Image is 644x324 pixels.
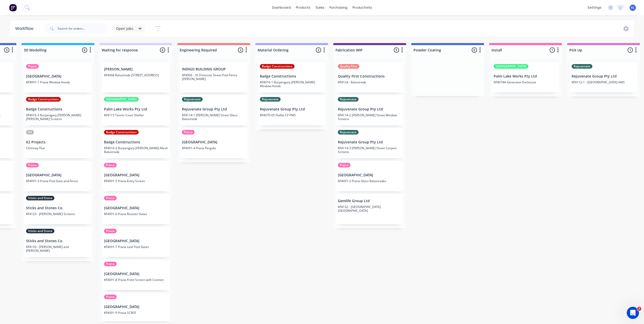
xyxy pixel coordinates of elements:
div: K2 [26,130,34,135]
p: K2 Projects [26,140,90,144]
div: Prana [104,229,117,233]
div: Quality First [338,64,359,69]
div: Badge Constructions [26,97,61,102]
p: KF4016-1 Burpengary [PERSON_NAME] Window Hoods [260,80,324,88]
p: Quality First Constructions [338,74,402,79]
div: Quality FirstQuality First ConstructionsKF4124 - Balustrade [336,62,404,92]
div: Prana[GEOGRAPHIC_DATA]KF4091-9 Prana SCR05 [102,293,170,323]
p: KF4112-1 - [GEOGRAPHIC_DATA] AMS [572,80,635,84]
div: productivity [350,4,375,11]
iframe: Intercom live chat [627,307,639,319]
div: [GEOGRAPHIC_DATA] [104,97,139,102]
input: Search for orders... [58,24,108,34]
p: KF4133 - [PERSON_NAME] and [PERSON_NAME] [26,245,90,253]
p: KF4006 - 35 Primrose Street Pool Fence [PERSON_NAME] [182,73,246,81]
div: Prana [104,262,117,266]
div: RejuvenateRejuvenate Group Pty LtdKF4114-1 [PERSON_NAME] Street Glass Balustrade [180,95,248,125]
div: Prana[GEOGRAPHIC_DATA]KF4091-7 Prana Leaf Pool Gates [102,227,170,257]
a: dashboard [269,4,293,11]
div: RejuvenateRejuvenate Group Pty LtdKF4112-1 - [GEOGRAPHIC_DATA] AMS [570,62,637,92]
img: Factory [9,4,17,11]
div: Rejuvenate [572,64,592,69]
p: Sticks and Stones Co. [26,206,90,210]
p: KF4091-5 Prana Entry Screen [104,179,168,183]
p: KF4068 Balustrade [STREET_ADDRESS] [104,73,168,77]
div: Sticks and Stone [26,196,54,200]
p: [PERSON_NAME] [104,67,168,71]
p: Rejuvenate Group Pty Ltd [338,140,402,144]
p: KF4091-2 Prana Glass Balustrades [338,179,402,183]
p: KF4016-2 Burpengary [PERSON_NAME] Mesh Balustrade [104,146,168,154]
p: [GEOGRAPHIC_DATA] [104,173,168,177]
p: [GEOGRAPHIC_DATA] [104,305,168,309]
div: [GEOGRAPHIC_DATA]Palm Lake Works Pty LtdKF4115 Tennis Court Shelter [102,95,170,125]
p: KF4091-9 Prana SCR05 [104,311,168,315]
div: K2K2 ProjectsChimney Flue [24,128,92,158]
div: Workflow [15,26,36,32]
p: [GEOGRAPHIC_DATA] [26,74,90,79]
p: Rejuvenate Group Pty Ltd [572,74,635,79]
span: 2 [637,307,641,311]
p: KF4124 - Balustrade [338,80,402,84]
p: [GEOGRAPHIC_DATA] [182,140,246,144]
div: Badge Constructions [104,130,139,135]
p: KF4132 - [GEOGRAPHIC_DATA] [GEOGRAPHIC_DATA] [338,205,402,213]
div: INDIGO BUILDING GROUPKF4006 - 35 Primrose Street Pool Fence [PERSON_NAME] [180,62,248,92]
div: RejuvenateRejuvenate Group Pty LtdKF4070-05 Pialba CP PMS [258,95,326,125]
p: KF4114-2 [PERSON_NAME] Street Window Screens [338,113,402,121]
div: [PERSON_NAME]KF4068 Balustrade [STREET_ADDRESS] [102,62,170,92]
div: Rejuvenate [182,97,203,102]
div: Prana [182,130,195,135]
div: Prana [26,64,39,69]
p: KF4070-05 Pialba CP PMS [260,113,324,117]
div: Badge Constructions [260,64,295,69]
div: Gemlife Group LtdKF4132 - [GEOGRAPHIC_DATA] [GEOGRAPHIC_DATA] [336,194,404,224]
p: Palm Lake Works Pty Ltd [104,107,168,111]
p: KF4114-3 [PERSON_NAME] Street Carport Screens [338,146,402,154]
p: [GEOGRAPHIC_DATA] [104,272,168,276]
div: Rejuvenate [338,130,359,135]
p: [GEOGRAPHIC_DATA] [104,239,168,243]
p: [GEOGRAPHIC_DATA] [104,206,168,210]
p: KF4091-4 Prana Pergola [182,146,246,150]
p: KF4115 Tennis Court Shelter [104,113,168,117]
p: Sticks and Stones Co. [26,239,90,243]
div: sales [313,4,327,11]
div: Rejuvenate [260,97,281,102]
div: Prana [104,295,117,299]
div: Prana[GEOGRAPHIC_DATA]KF4091-4 Prana Pergola [180,128,248,158]
div: Prana[GEOGRAPHIC_DATA]KF4091-5 Prana Entry Screen [102,161,170,191]
p: KF4091-8 Prana Front Screen with Coreten [104,278,168,282]
p: INDIGO BUILDING GROUP [182,67,246,71]
span: Open Jobs [116,26,133,31]
p: Rejuvenate Group Pty Ltd [182,107,246,111]
p: KF4114-1 [PERSON_NAME] Street Glass Balustrade [182,113,246,121]
div: products [293,4,313,11]
div: Prana [104,163,117,167]
div: Badge ConstructionsBadge ConstructionsKF4016-3 Burpengary [PERSON_NAME] [PERSON_NAME] Screens [24,95,92,125]
span: AL [631,5,635,10]
p: Rejuvenate Group Pty Ltd [338,107,402,111]
div: RejuvenateRejuvenate Group Pty LtdKF4114-2 [PERSON_NAME] Street Window Screens [336,95,404,125]
p: [GEOGRAPHIC_DATA] [26,173,90,177]
p: Badge Constructions [26,107,90,111]
div: Prana[GEOGRAPHIC_DATA]KF4091-8 Prana Front Screen with Coreten [102,260,170,290]
p: [GEOGRAPHIC_DATA] [338,173,402,177]
div: Badge ConstructionsBadge ConstructionsKF4016-2 Burpengary [PERSON_NAME] Mesh Balustrade [102,128,170,158]
div: [GEOGRAPHIC_DATA]Palm Lake Works Pty LtdKF4074A Generator Enclosure [492,62,559,92]
p: KF4091-1 Prana Window Hoods [26,80,90,84]
div: Prana [104,196,117,200]
div: [GEOGRAPHIC_DATA] [494,64,528,69]
p: KF4091-6 Prana Booster Gates [104,212,168,216]
div: Prana [26,163,39,167]
div: settings [585,4,604,11]
div: Prana[GEOGRAPHIC_DATA]KF4091-6 Prana Booster Gates [102,194,170,224]
div: Sticks and StoneSticks and Stones Co.KF4123 - [PERSON_NAME] Screens [24,194,92,224]
p: Palm Lake Works Pty Ltd [494,74,557,79]
div: RejuvenateRejuvenate Group Pty LtdKF4114-3 [PERSON_NAME] Street Carport Screens [336,128,404,158]
p: KF4016-3 Burpengary [PERSON_NAME] [PERSON_NAME] Screens [26,113,90,121]
div: Prana[GEOGRAPHIC_DATA]KF4091-2 Prana Glass Balustrades [336,161,404,191]
p: Gemlife Group Ltd [338,199,402,203]
p: KF4091-3 Prana Pool Gate and Fence [26,179,90,183]
div: Badge ConstructionsBadge ConstructionsKF4016-1 Burpengary [PERSON_NAME] Window Hoods [258,62,326,92]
